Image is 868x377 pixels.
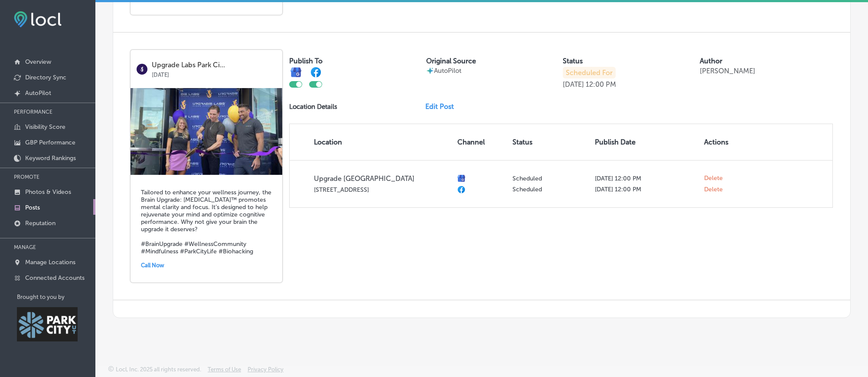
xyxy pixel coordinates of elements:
[704,174,723,182] span: Delete
[137,64,147,75] img: logo
[509,124,591,160] th: Status
[25,58,51,66] p: Overview
[152,69,276,78] p: [DATE]
[25,154,76,162] p: Keyword Rankings
[290,124,454,160] th: Location
[700,57,722,65] label: Author
[595,186,698,193] p: [DATE] 12:00 PM
[152,61,276,69] p: Upgrade Labs Park Ci...
[434,67,461,75] p: AutoPilot
[704,186,723,193] span: Delete
[563,80,584,89] p: [DATE]
[426,67,434,75] img: autopilot-icon
[25,220,55,227] p: Reputation
[289,57,323,65] label: Publish To
[14,11,62,27] img: fda3e92497d09a02dc62c9cd864e3231.png
[425,102,461,111] a: Edit Post
[512,175,588,182] p: Scheduled
[25,274,85,282] p: Connected Accounts
[17,307,78,341] img: Park City
[314,174,450,183] p: Upgrade [GEOGRAPHIC_DATA]
[25,74,66,81] p: Directory Sync
[426,57,476,65] label: Original Source
[591,124,701,160] th: Publish Date
[131,88,282,175] img: 17538126794762296d-2c6c-4ae7-ae74-87465ae7bf51_2024-10-26.jpg
[25,204,40,211] p: Posts
[25,259,75,266] p: Manage Locations
[25,123,65,131] p: Visibility Score
[289,103,337,111] p: Location Details
[314,186,450,193] p: [STREET_ADDRESS]
[25,89,51,97] p: AutoPilot
[454,124,509,160] th: Channel
[563,57,583,65] label: Status
[116,366,201,373] p: Locl, Inc. 2025 all rights reserved.
[563,67,616,79] p: Scheduled For
[141,189,272,255] h5: Tailored to enhance your wellness journey, the Brain Upgrade: [MEDICAL_DATA]™ promotes mental cla...
[595,175,698,182] p: [DATE] 12:00 PM
[248,366,284,377] a: Privacy Policy
[25,139,75,146] p: GBP Performance
[17,294,95,300] p: Brought to you by
[586,80,616,89] p: 12:00 PM
[512,186,588,193] p: Scheduled
[701,124,744,160] th: Actions
[25,188,71,196] p: Photos & Videos
[700,67,755,75] p: [PERSON_NAME]
[208,366,241,377] a: Terms of Use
